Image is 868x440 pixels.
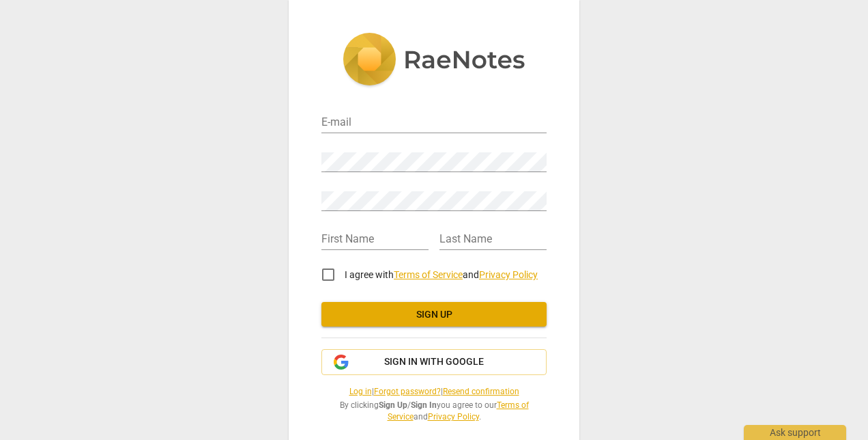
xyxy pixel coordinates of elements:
a: Forgot password? [374,387,441,396]
button: Sign in with Google [321,349,547,375]
span: | | [321,386,547,398]
a: Privacy Policy [479,269,538,280]
div: Ask support [744,425,846,440]
a: Log in [349,387,372,396]
img: 5ac2273c67554f335776073100b6d88f.svg [343,33,525,89]
b: Sign Up [379,400,407,410]
a: Terms of Service [394,269,463,280]
span: Sign in with Google [384,355,484,369]
a: Terms of Service [388,400,529,422]
b: Sign In [411,400,437,410]
span: Sign up [332,308,536,322]
a: Resend confirmation [443,387,519,396]
span: By clicking / you agree to our and . [321,400,547,422]
button: Sign up [321,302,547,327]
span: I agree with and [345,269,538,280]
a: Privacy Policy [428,412,479,422]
